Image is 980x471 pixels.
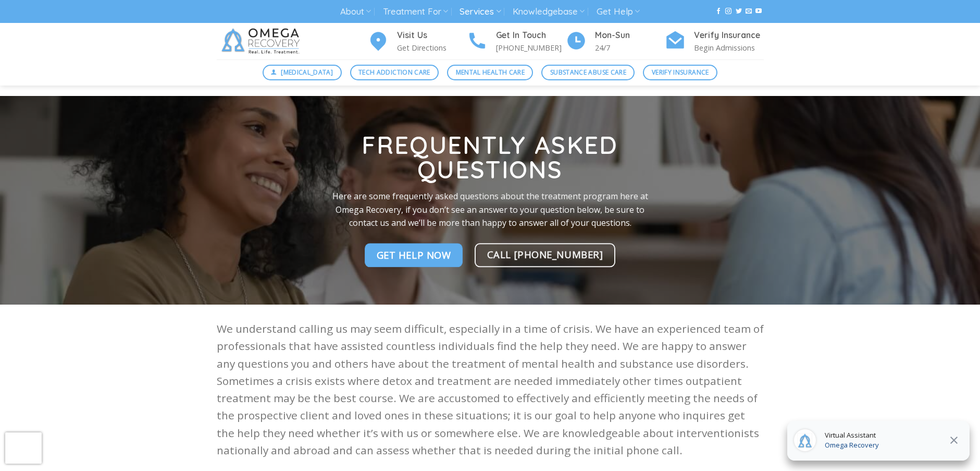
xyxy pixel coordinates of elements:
[340,2,371,21] a: About
[263,65,342,80] a: [MEDICAL_DATA]
[217,320,764,459] p: We understand calling us may seem difficult, especially in a time of crisis. We have an experienc...
[487,247,603,262] span: CALL [PHONE_NUMBER]
[362,130,618,185] strong: Frequently Asked Questions
[217,23,308,59] img: Omega Recovery
[350,65,439,80] a: Tech Addiction Care
[365,243,463,267] a: Get Help Now
[746,8,752,15] a: Send us an email
[358,67,430,77] span: Tech Addiction Care
[550,67,626,77] span: Substance Abuse Care
[513,2,585,21] a: Knowledgebase
[496,29,566,42] h4: Get In Touch
[694,42,764,54] p: Begin Admissions
[383,2,448,21] a: Treatment For
[652,67,709,77] span: Verify Insurance
[736,8,742,15] a: Follow on Twitter
[755,8,762,15] a: Follow on YouTube
[597,2,640,21] a: Get Help
[694,29,764,42] h4: Verify Insurance
[475,243,616,267] a: CALL [PHONE_NUMBER]
[496,42,566,54] p: [PHONE_NUMBER]
[321,190,659,230] p: Here are some frequently asked questions about the treatment program here at Omega Recovery, if y...
[456,67,525,77] span: Mental Health Care
[460,2,501,21] a: Services
[643,65,717,80] a: Verify Insurance
[397,42,467,54] p: Get Directions
[595,29,665,42] h4: Mon-Sun
[368,29,467,54] a: Visit Us Get Directions
[541,65,635,80] a: Substance Abuse Care
[715,8,722,15] a: Follow on Facebook
[447,65,533,80] a: Mental Health Care
[467,29,566,54] a: Get In Touch [PHONE_NUMBER]
[725,8,731,15] a: Follow on Instagram
[377,247,451,262] span: Get Help Now
[281,67,333,77] span: [MEDICAL_DATA]
[397,29,467,42] h4: Visit Us
[665,29,764,54] a: Verify Insurance Begin Admissions
[595,42,665,54] p: 24/7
